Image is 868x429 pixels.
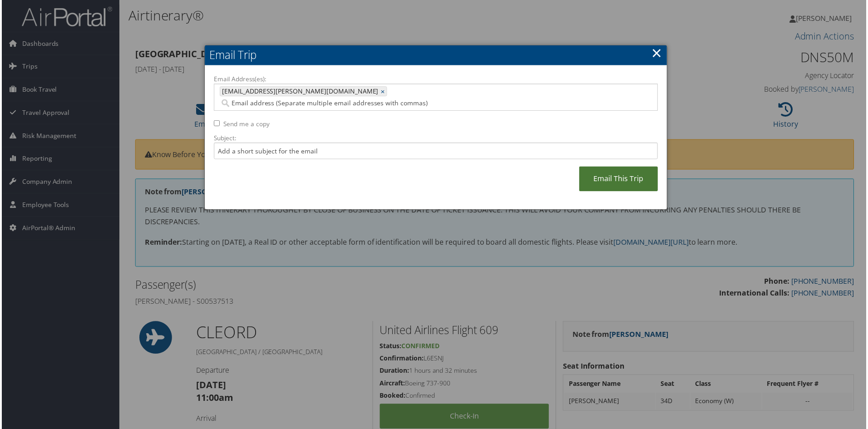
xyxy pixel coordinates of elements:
h2: Email Trip [204,45,668,65]
label: Email Address(es): [213,75,659,84]
a: × [380,87,386,96]
a: Email This Trip [580,167,659,192]
span: [EMAIL_ADDRESS][PERSON_NAME][DOMAIN_NAME] [219,87,378,96]
label: Subject: [213,134,659,143]
label: Send me a copy [222,120,269,129]
a: × [652,44,663,62]
input: Email address (Separate multiple email addresses with commas) [219,99,573,108]
input: Add a short subject for the email [213,143,659,160]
